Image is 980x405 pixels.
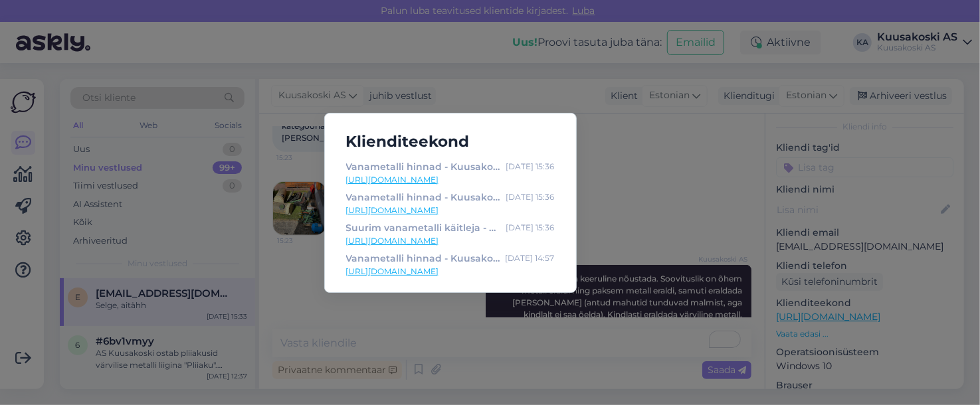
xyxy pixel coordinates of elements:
[506,159,555,174] div: [DATE] 15:36
[346,204,555,216] a: [URL][DOMAIN_NAME]
[346,220,501,235] div: Suurim vanametalli käitleja - Kuusakoski AS
[346,266,555,278] a: [URL][DOMAIN_NAME]
[506,220,555,235] div: [DATE] 15:36
[346,159,501,174] div: Vanametalli hinnad - Kuusakoski Eesti
[346,251,500,266] div: Vanametalli hinnad - Kuusakoski Eesti
[346,174,555,186] a: [URL][DOMAIN_NAME]
[336,129,565,154] h5: Klienditeekond
[346,235,555,247] a: [URL][DOMAIN_NAME]
[506,190,555,204] div: [DATE] 15:36
[346,190,501,204] div: Vanametalli hinnad - Kuusakoski Eesti
[506,251,555,266] div: [DATE] 14:57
